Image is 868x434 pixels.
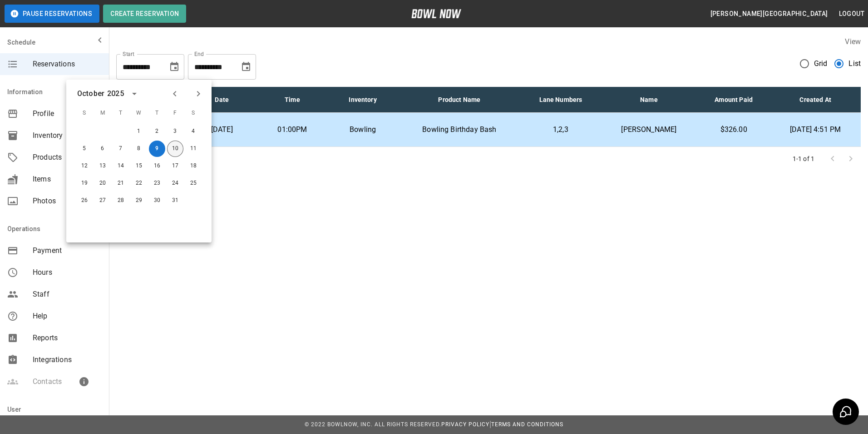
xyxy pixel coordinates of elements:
[33,311,102,322] span: Help
[187,87,257,113] th: Date
[77,88,104,99] div: October
[103,5,186,23] button: Create Reservation
[149,123,165,140] button: Oct 2, 2025
[305,421,441,428] span: © 2022 BowlNow, Inc. All Rights Reserved.
[793,154,814,163] p: 1-1 of 1
[33,196,102,207] span: Photos
[521,87,601,113] th: Lane Numbers
[185,104,202,122] span: S
[707,5,832,22] button: [PERSON_NAME][GEOGRAPHIC_DATA]
[705,124,763,135] p: $326.00
[167,158,183,174] button: Oct 17, 2025
[167,175,183,192] button: Oct 24, 2025
[76,141,93,157] button: Oct 5, 2025
[94,141,111,157] button: Oct 6, 2025
[33,245,102,256] span: Payment
[398,87,521,113] th: Product Name
[149,175,165,192] button: Oct 23, 2025
[185,175,202,192] button: Oct 25, 2025
[167,192,183,209] button: Oct 31, 2025
[411,9,461,18] img: logo
[76,104,93,122] span: S
[608,124,690,135] p: [PERSON_NAME]
[76,192,93,209] button: Oct 26, 2025
[94,192,111,209] button: Oct 27, 2025
[94,104,111,122] span: M
[264,124,320,135] p: 01:00PM
[131,104,147,122] span: W
[76,175,93,192] button: Oct 19, 2025
[167,86,182,101] button: Previous month
[167,141,183,157] button: Oct 10, 2025
[5,5,99,23] button: Pause Reservations
[131,158,147,174] button: Oct 15, 2025
[149,192,165,209] button: Oct 30, 2025
[127,86,142,101] button: calendar view is open, switch to year view
[441,421,489,428] a: Privacy Policy
[33,108,102,119] span: Profile
[33,152,102,163] span: Products
[405,124,513,135] p: Bowling Birthday Bash
[131,123,147,140] button: Oct 1, 2025
[814,58,828,69] span: Grid
[185,158,202,174] button: Oct 18, 2025
[149,104,165,122] span: T
[194,124,250,135] p: [DATE]
[131,192,147,209] button: Oct 29, 2025
[33,267,102,278] span: Hours
[167,104,183,122] span: F
[113,192,129,209] button: Oct 28, 2025
[328,87,398,113] th: Inventory
[113,158,129,174] button: Oct 14, 2025
[185,123,202,140] button: Oct 4, 2025
[167,123,183,140] button: Oct 3, 2025
[777,124,853,135] p: [DATE] 4:51 PM
[33,59,102,70] span: Reservations
[33,174,102,185] span: Items
[33,354,102,365] span: Integrations
[257,87,327,113] th: Time
[165,58,183,76] button: Choose date, selected date is Oct 9, 2025
[107,88,124,99] div: 2025
[113,104,129,122] span: T
[149,141,165,157] button: Oct 9, 2025
[33,130,102,141] span: Inventory
[131,141,147,157] button: Oct 8, 2025
[697,87,770,113] th: Amount Paid
[528,124,593,135] p: 1,2,3
[237,58,255,76] button: Choose date, selected date is Nov 9, 2025
[113,175,129,192] button: Oct 21, 2025
[131,175,147,192] button: Oct 22, 2025
[94,158,111,174] button: Oct 13, 2025
[149,158,165,174] button: Oct 16, 2025
[845,37,861,46] label: View
[113,141,129,157] button: Oct 7, 2025
[33,289,102,300] span: Staff
[770,87,861,113] th: Created At
[835,5,868,22] button: Logout
[191,86,206,101] button: Next month
[33,333,102,343] span: Reports
[76,158,93,174] button: Oct 12, 2025
[601,87,697,113] th: Name
[185,141,202,157] button: Oct 11, 2025
[94,175,111,192] button: Oct 20, 2025
[491,421,563,428] a: Terms and Conditions
[335,124,391,135] p: Bowling
[848,58,861,69] span: List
